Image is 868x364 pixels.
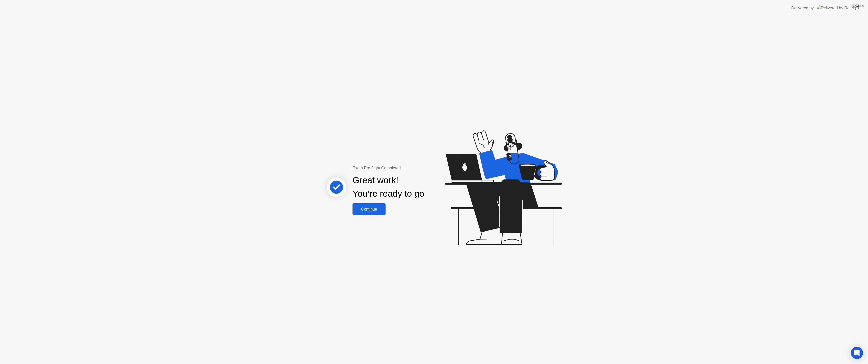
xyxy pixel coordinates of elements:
img: Close [852,4,864,8]
div: Great work! You’re ready to go [352,174,424,200]
div: Delivered by [791,5,814,11]
div: Continue [354,207,384,212]
div: Open Intercom Messenger [851,347,863,359]
img: Delivered by Rosalyn [817,5,859,11]
button: Continue [352,203,386,215]
div: Exam Pre-flight Completed [352,165,457,171]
